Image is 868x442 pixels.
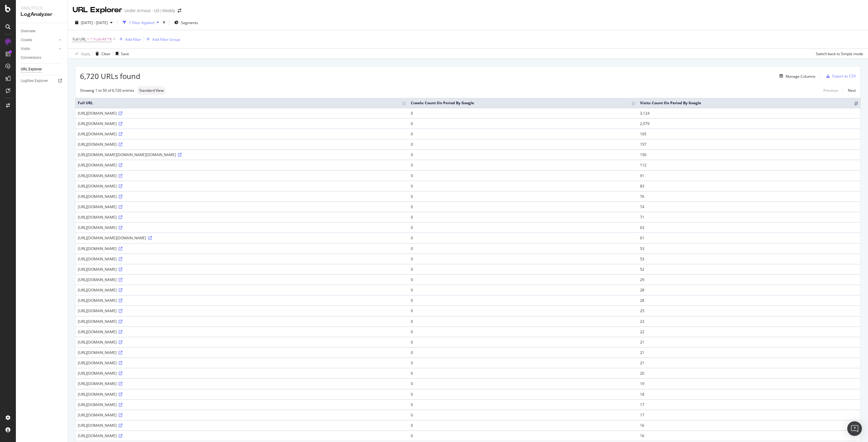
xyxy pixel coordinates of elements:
[638,368,860,378] td: 20
[101,51,110,56] div: Clear
[21,78,63,84] a: Logfiles Explorer
[813,49,863,59] button: Switch back to Simple mode
[78,412,406,418] div: [URL][DOMAIN_NAME]
[137,86,166,95] div: neutral label
[408,285,638,295] td: 0
[408,326,638,337] td: 0
[408,212,638,222] td: 0
[408,201,638,212] td: 0
[408,170,638,181] td: 0
[843,86,856,95] a: Next
[638,129,860,139] td: 165
[21,66,42,73] div: URL Explorer
[408,368,638,378] td: 6
[78,152,406,157] div: [URL][DOMAIN_NAME][DOMAIN_NAME][DOMAIN_NAME]
[638,191,860,201] td: 76
[408,254,638,264] td: 0
[78,142,406,147] div: [URL][DOMAIN_NAME]
[144,36,180,43] button: Add Filter Group
[121,51,129,56] div: Save
[21,5,63,11] div: Analytics
[90,35,112,44] span: ^.*cid=AF.*$
[408,243,638,254] td: 0
[78,235,406,241] div: [URL][DOMAIN_NAME][DOMAIN_NAME]
[78,215,406,220] div: [URL][DOMAIN_NAME]
[408,108,638,118] td: 0
[78,194,406,199] div: [URL][DOMAIN_NAME]
[78,173,406,178] div: [URL][DOMAIN_NAME]
[408,139,638,149] td: 0
[638,430,860,441] td: 16
[139,89,164,92] span: Standard View
[638,389,860,399] td: 18
[638,378,860,389] td: 19
[638,264,860,274] td: 52
[80,71,140,81] span: 6,720 URLs found
[408,222,638,233] td: 0
[78,225,406,230] div: [URL][DOMAIN_NAME]
[78,371,406,376] div: [URL][DOMAIN_NAME]
[408,347,638,358] td: 0
[81,51,90,56] div: Apply
[181,20,198,25] span: Segments
[638,358,860,368] td: 21
[638,222,860,233] td: 63
[78,392,406,397] div: [URL][DOMAIN_NAME]
[638,118,860,129] td: 2,979
[638,337,860,347] td: 21
[78,433,406,438] div: [URL][DOMAIN_NAME]
[78,298,406,303] div: [URL][DOMAIN_NAME]
[129,20,154,25] div: 1 Filter Applied
[408,399,638,410] td: 0
[78,381,406,386] div: [URL][DOMAIN_NAME]
[408,316,638,326] td: 0
[21,78,48,84] div: Logfiles Explorer
[638,399,860,410] td: 17
[78,184,406,189] div: [URL][DOMAIN_NAME]
[638,347,860,358] td: 21
[78,319,406,324] div: [URL][DOMAIN_NAME]
[408,160,638,170] td: 0
[21,11,63,18] div: LogAnalyzer
[78,246,406,251] div: [URL][DOMAIN_NAME]
[21,55,41,61] div: Conversions
[638,326,860,337] td: 22
[73,49,90,59] button: Apply
[80,88,134,93] div: Showing 1 to 50 of 6,720 entries
[78,256,406,262] div: [URL][DOMAIN_NAME]
[78,287,406,293] div: [URL][DOMAIN_NAME]
[847,421,862,436] div: Open Intercom Messenger
[125,37,141,42] div: Add Filter
[73,18,115,27] button: [DATE] - [DATE]
[408,410,638,420] td: 0
[408,264,638,274] td: 0
[117,36,141,43] button: Add Filter
[21,28,63,34] a: Overview
[638,254,860,264] td: 53
[408,98,638,108] th: Crawls: Count On Period By Google: activate to sort column ascending
[21,55,63,61] a: Conversions
[73,5,122,15] div: URL Explorer
[408,420,638,430] td: 0
[81,20,108,25] span: [DATE] - [DATE]
[78,267,406,272] div: [URL][DOMAIN_NAME]
[75,98,408,108] th: Full URL: activate to sort column ascending
[78,329,406,334] div: [URL][DOMAIN_NAME]
[125,8,175,14] div: Under Armour - US | Weekly
[78,162,406,168] div: [URL][DOMAIN_NAME]
[408,118,638,129] td: 0
[638,149,860,160] td: 150
[638,233,860,243] td: 61
[638,410,860,420] td: 17
[638,108,860,118] td: 3,124
[638,181,860,191] td: 83
[408,181,638,191] td: 0
[824,71,856,81] button: Export as CSV
[408,295,638,305] td: 0
[78,277,406,282] div: [URL][DOMAIN_NAME]
[21,28,35,34] div: Overview
[408,305,638,316] td: 0
[638,420,860,430] td: 16
[78,308,406,313] div: [URL][DOMAIN_NAME]
[408,389,638,399] td: 0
